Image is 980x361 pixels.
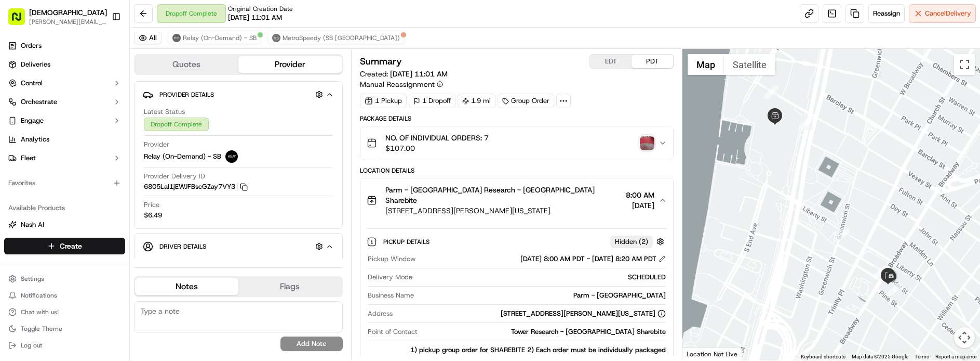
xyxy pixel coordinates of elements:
[954,327,975,348] button: Map camera controls
[360,126,673,160] button: NO. OF INDIVIDUAL ORDERS: 7$107.00photo_proof_of_delivery image
[4,305,125,319] button: Chat with us!
[144,211,162,220] span: $6.49
[422,327,666,337] div: Tower Research - [GEOGRAPHIC_DATA] Sharebite
[852,354,908,359] span: Map data ©2025 Google
[626,190,654,200] span: 8:00 AM
[84,147,171,165] a: 💻API Documentation
[610,235,667,248] button: Hidden (2)
[4,75,125,92] button: Control
[360,166,674,175] div: Location Details
[417,273,666,282] div: SCHEDULED
[267,32,405,44] button: MetroSpeedy (SB [GEOGRAPHIC_DATA])
[764,85,778,99] div: 2
[143,86,334,103] button: Provider Details
[60,241,82,251] span: Create
[4,37,125,54] a: Orders
[159,91,214,99] span: Provider Details
[385,143,489,153] span: $107.00
[520,254,666,264] div: [DATE] 8:00 AM PDT - [DATE] 8:20 AM PDT
[368,254,415,264] span: Pickup Window
[6,147,84,165] a: 📗Knowledge Base
[640,136,654,150] img: photo_proof_of_delivery image
[909,4,976,23] button: CancelDelivery
[35,110,131,118] div: We're available if you need us!
[590,55,632,68] button: EDT
[8,220,121,229] a: Nash AI
[4,56,125,73] a: Deliveries
[159,242,206,251] span: Driver Details
[935,354,977,359] a: Report a map error
[21,79,43,88] span: Control
[873,266,887,279] div: 4
[10,99,29,118] img: 1736555255976-a54dd68f-1ca7-489b-9aae-adbdc363a1c4
[4,94,125,110] button: Orchestrate
[501,309,666,318] div: [STREET_ADDRESS][PERSON_NAME][US_STATE]
[144,107,185,117] span: Latest Status
[360,57,402,66] h3: Summary
[385,133,489,143] span: NO. OF INDIVIDUAL ORDERS: 7
[368,291,414,300] span: Business Name
[73,176,126,184] a: Powered byPylon
[35,99,170,110] div: Start new chat
[29,7,107,18] button: [DEMOGRAPHIC_DATA]
[868,4,905,23] button: Reassign
[21,291,57,300] span: Notifications
[238,56,342,73] button: Provider
[368,309,393,318] span: Address
[98,151,167,161] span: API Documentation
[801,353,845,360] button: Keyboard shortcuts
[360,114,674,123] div: Package Details
[368,273,412,282] span: Delivery Mode
[144,172,205,181] span: Provider Delivery ID
[21,116,44,125] span: Engage
[724,54,775,75] button: Show satellite imagery
[418,291,666,300] div: Parm - [GEOGRAPHIC_DATA]
[177,102,189,115] button: Start new chat
[4,4,108,29] button: [DEMOGRAPHIC_DATA][PERSON_NAME][EMAIL_ADDRESS][DOMAIN_NAME]
[4,216,125,233] button: Nash AI
[238,278,342,295] button: Flags
[360,94,407,108] div: 1 Pickup
[144,152,221,161] span: Relay (On-Demand) - SB
[615,237,648,247] span: Hidden ( 2 )
[225,150,238,163] img: relay_logo_black.png
[172,34,181,42] img: relay_logo_black.png
[360,178,673,222] button: Parm - [GEOGRAPHIC_DATA] Research - [GEOGRAPHIC_DATA] Sharebite[STREET_ADDRESS][PERSON_NAME][US_S...
[10,42,189,58] p: Welcome 👋
[632,55,673,68] button: PDT
[144,140,169,149] span: Provider
[21,60,50,69] span: Deliveries
[144,182,248,191] button: 6805LaI1jEWJFBscGZay7VY3
[626,200,654,211] span: [DATE]
[4,272,125,286] button: Settings
[103,176,126,184] span: Pylon
[21,97,57,107] span: Orchestrate
[4,238,125,254] button: Create
[685,347,719,360] a: Open this area in Google Maps (opens a new window)
[10,10,31,31] img: Nash
[21,341,42,350] span: Log out
[183,34,257,42] span: Relay (On-Demand) - SB
[458,94,495,108] div: 1.9 mi
[10,152,19,160] div: 📗
[954,54,975,75] button: Toggle fullscreen view
[915,354,929,359] a: Terms (opens in new tab)
[799,117,813,130] div: 1
[4,200,125,216] div: Available Products
[21,135,49,144] span: Analytics
[272,34,280,42] img: metro_speed_logo.png
[29,18,107,26] button: [PERSON_NAME][EMAIL_ADDRESS][DOMAIN_NAME]
[228,5,293,13] span: Original Creation Date
[4,112,125,129] button: Engage
[873,9,900,18] span: Reassign
[4,338,125,353] button: Log out
[368,327,418,337] span: Point of Contact
[21,151,79,161] span: Knowledge Base
[21,325,62,333] span: Toggle Theme
[21,41,42,50] span: Orders
[135,278,238,295] button: Notes
[383,238,432,246] span: Pickup Details
[688,54,724,75] button: Show street map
